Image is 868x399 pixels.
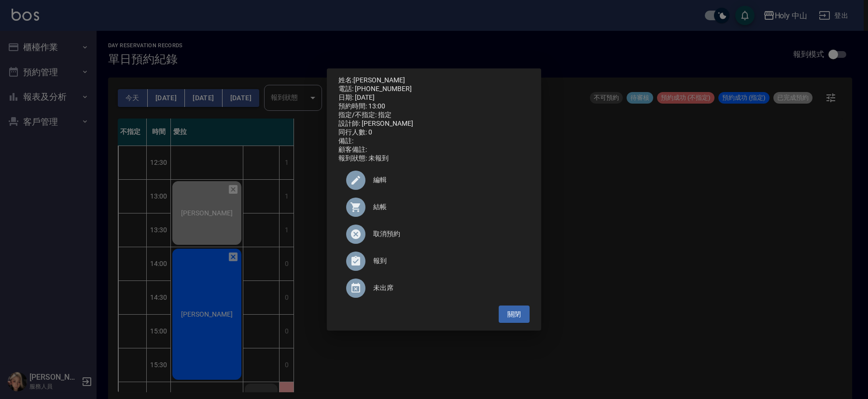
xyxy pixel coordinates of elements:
div: 顧客備註: [338,146,530,154]
span: 未出席 [373,283,522,293]
div: 同行人數: 0 [338,128,530,137]
span: 結帳 [373,202,522,212]
p: 姓名: [338,76,530,85]
div: 備註: [338,137,530,146]
div: 設計師: [PERSON_NAME] [338,120,530,128]
a: 結帳 [338,194,530,221]
span: 報到 [373,256,522,266]
div: 日期: [DATE] [338,93,530,102]
button: 關閉 [499,306,530,323]
a: [PERSON_NAME] [353,76,405,84]
div: 電話: [PHONE_NUMBER] [338,85,530,93]
div: 未出席 [338,275,530,302]
div: 報到 [338,248,530,275]
div: 指定/不指定: 指定 [338,111,530,120]
div: 取消預約 [338,221,530,248]
div: 預約時間: 13:00 [338,102,530,111]
div: 報到狀態: 未報到 [338,154,530,163]
div: 編輯 [338,167,530,194]
span: 取消預約 [373,229,522,239]
span: 編輯 [373,175,522,185]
